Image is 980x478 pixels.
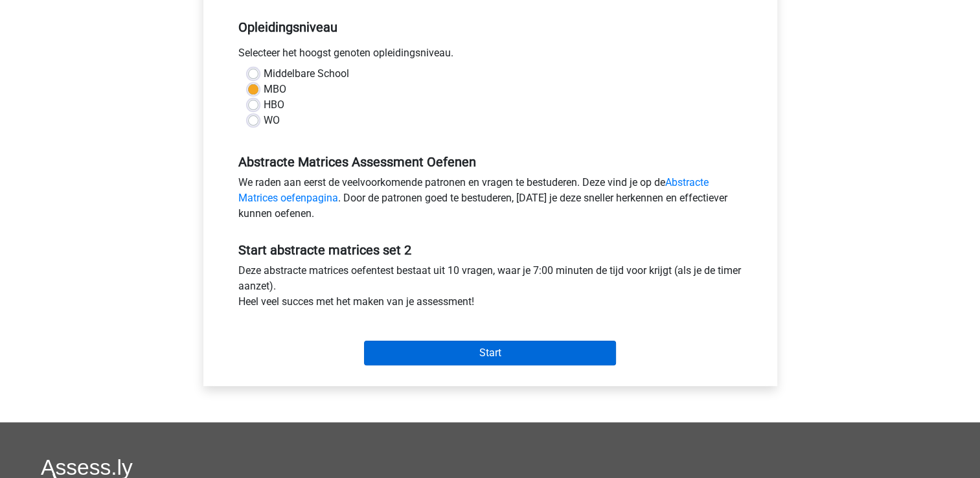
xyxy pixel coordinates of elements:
[264,66,349,82] label: Middelbare School
[264,97,284,113] label: HBO
[229,175,752,227] div: We raden aan eerst de veelvoorkomende patronen en vragen te bestuderen. Deze vind je op de . Door...
[238,14,742,40] h5: Opleidingsniveau
[264,82,286,97] label: MBO
[229,263,752,315] div: Deze abstracte matrices oefentest bestaat uit 10 vragen, waar je 7:00 minuten de tijd voor krijgt...
[229,45,752,66] div: Selecteer het hoogst genoten opleidingsniveau.
[238,242,742,258] h5: Start abstracte matrices set 2
[364,341,616,365] input: Start
[264,113,280,128] label: WO
[238,154,742,170] h5: Abstracte Matrices Assessment Oefenen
